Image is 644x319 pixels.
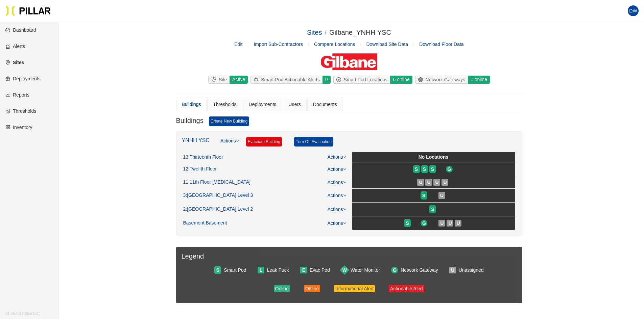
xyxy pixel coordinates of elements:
div: Basement [183,220,227,226]
div: 11 [183,179,251,185]
span: down [343,167,347,171]
a: alertAlerts [5,44,25,49]
div: Evac Pod [310,266,330,274]
div: Offline [305,285,319,292]
a: line-chartReports [5,92,29,98]
div: Documents [313,101,337,108]
div: Deployments [249,101,277,108]
a: Create New Building [209,116,249,126]
span: U [443,179,447,186]
span: down [343,208,347,211]
div: Site [209,76,230,83]
span: G [448,165,451,173]
span: Download Site Data [366,42,408,47]
span: Import Sub-Contractors [254,42,303,47]
span: down [343,181,347,184]
div: 12 [183,166,217,172]
div: Actionable Alert [390,285,423,292]
div: Smart Pod Locations [334,76,390,83]
a: Actions [220,137,239,152]
div: 0 [322,76,331,84]
a: Actions [328,180,347,185]
span: E [302,266,305,274]
span: W [342,266,347,274]
span: U [427,179,430,186]
span: global [418,77,426,82]
a: Actions [328,193,347,198]
div: 13 [183,154,223,160]
span: U [440,192,444,199]
span: alert [254,77,261,82]
span: S [423,165,426,173]
div: Leak Puck [267,266,289,274]
span: down [343,155,347,159]
img: Pillar Technologies [5,5,51,16]
div: 2 online [468,76,490,84]
h3: Legend [182,252,517,261]
span: Download Floor Data [419,42,464,47]
div: Smart Pod Actionable Alerts [251,76,323,83]
span: U [435,179,438,186]
a: Actions [328,207,347,212]
a: giftDeployments [5,76,41,81]
div: Active [229,76,248,84]
div: Users [288,101,301,108]
a: Actions [328,220,347,226]
span: : Thirteenth Floor [188,154,223,160]
div: Network Gateways [415,76,468,83]
span: U [440,219,444,227]
span: U [419,179,422,186]
span: S [216,266,219,274]
span: : [GEOGRAPHIC_DATA] Level 2 [186,206,253,212]
span: DW [629,5,637,16]
div: No Locations [353,153,514,161]
span: : Twelfth Floor [188,166,217,172]
h3: Buildings [176,116,204,126]
div: Thresholds [213,101,236,108]
div: Informational Alert [335,285,374,292]
a: Turn Off Evacuation [294,137,333,147]
a: Sites [307,29,322,36]
a: Edit [234,42,242,47]
a: Evacuate Building [246,137,282,147]
span: S [422,192,425,199]
a: exceptionThresholds [5,108,36,114]
div: Online [275,285,289,292]
span: compass [336,77,344,82]
span: down [343,221,347,225]
span: G [422,219,426,227]
div: 3 [183,192,253,198]
a: Compare Locations [314,42,355,47]
span: U [451,266,454,274]
span: down [236,139,239,142]
span: S [406,219,409,227]
div: Smart Pod [224,266,246,274]
span: / [325,29,327,36]
span: down [343,194,347,197]
a: alertSmart Pod Actionable Alerts0 [249,76,332,84]
span: U [456,219,460,227]
div: Network Gateway [401,266,438,274]
a: YNHH YSC [182,137,210,143]
a: Actions [328,154,347,160]
span: S [431,165,434,173]
span: : [GEOGRAPHIC_DATA] Level 3 [186,192,253,198]
span: : Basement [205,220,227,226]
span: U [448,219,452,227]
a: environmentSites [5,60,24,65]
span: L [260,266,263,274]
span: S [431,206,434,213]
div: 6 online [390,76,412,84]
span: environment [211,77,219,82]
span: : 11th Floor [MEDICAL_DATA] [188,179,251,185]
div: Gilbane_YNHH YSC [329,27,391,38]
img: Gilbane Building Company [321,53,377,70]
a: dashboardDashboard [5,27,36,33]
div: Water Monitor [351,266,380,274]
div: 2 [183,206,253,212]
a: qrcodeInventory [5,125,32,130]
div: Buildings [182,101,201,108]
span: G [393,266,397,274]
a: Actions [328,166,347,172]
